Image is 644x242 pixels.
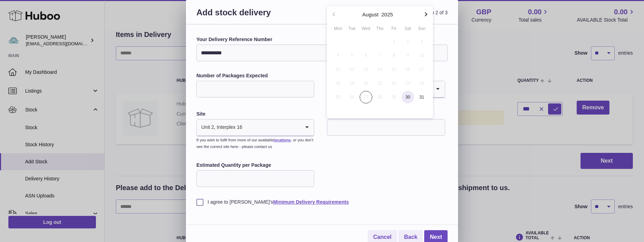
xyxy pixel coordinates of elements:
[373,48,387,62] button: 7
[388,63,400,76] span: 15
[360,77,372,89] span: 20
[197,119,243,135] span: Unit 2, Interplex 16
[359,76,373,90] button: 20
[373,62,387,76] button: 14
[388,49,400,62] span: 8
[373,90,387,104] button: 28
[332,77,344,89] span: 18
[196,199,448,205] label: I agree to [PERSON_NAME]'s
[346,91,358,103] span: 26
[373,25,387,32] div: Thu
[362,12,379,17] button: August
[387,34,401,48] button: 1
[346,63,358,76] span: 12
[387,62,401,76] button: 15
[415,63,428,76] span: 17
[243,119,300,135] input: Search for option
[359,25,373,32] div: Wed
[415,62,429,76] button: 17
[273,199,349,205] a: Minimum Delivery Requirements
[345,62,359,76] button: 12
[196,36,448,43] label: Your Delivery Reference Number
[374,91,386,103] span: 28
[415,35,428,48] span: 3
[331,90,345,104] button: 25
[401,48,415,62] button: 9
[331,48,345,62] button: 4
[415,48,429,62] button: 10
[401,25,415,32] div: Sat
[374,49,386,62] span: 7
[387,76,401,90] button: 22
[374,77,386,89] span: 21
[374,63,386,76] span: 14
[388,77,400,89] span: 22
[332,49,344,62] span: 4
[345,48,359,62] button: 5
[346,77,358,89] span: 19
[359,90,373,104] button: 27
[401,34,415,48] button: 2
[196,7,322,26] h3: Add stock delivery
[402,91,414,103] span: 30
[402,35,414,48] span: 2
[401,90,415,104] button: 30
[402,49,414,62] span: 9
[345,25,359,32] div: Tue
[196,72,314,79] label: Number of Packages Expected
[401,76,415,90] button: 23
[345,90,359,104] button: 26
[359,62,373,76] button: 13
[274,138,291,142] a: locations
[381,12,393,17] button: 2025
[345,76,359,90] button: 19
[415,25,429,32] div: Sun
[401,62,415,76] button: 16
[415,91,428,103] span: 31
[360,49,372,62] span: 6
[415,34,429,48] button: 3
[387,48,401,62] button: 8
[322,7,448,26] span: Step 2 of 3
[402,77,414,89] span: 23
[331,25,345,32] div: Mon
[415,76,429,90] button: 24
[332,63,344,76] span: 11
[388,35,400,48] span: 1
[331,62,345,76] button: 11
[415,77,428,89] span: 24
[388,91,400,103] span: 29
[360,63,372,76] span: 13
[359,48,373,62] button: 6
[196,162,314,169] label: Estimated Quantity per Package
[331,76,345,90] button: 18
[415,90,429,104] button: 31
[387,90,401,104] button: 29
[373,76,387,90] button: 21
[346,49,358,62] span: 5
[332,91,344,103] span: 25
[196,111,314,117] label: Site
[196,138,313,149] small: If you wish to fulfil from more of our available , or you don’t see the correct site here - pleas...
[360,91,372,103] span: 27
[415,49,428,62] span: 10
[402,63,414,76] span: 16
[197,119,314,136] div: Search for option
[387,25,401,32] div: Fri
